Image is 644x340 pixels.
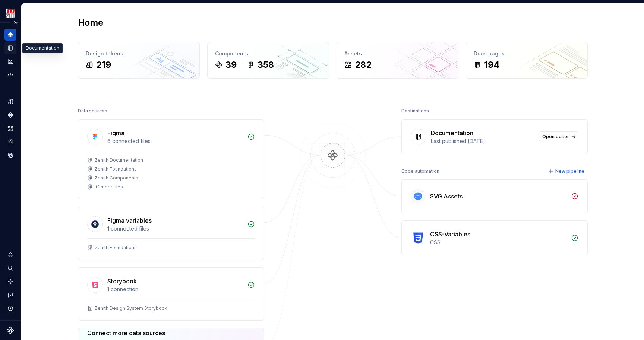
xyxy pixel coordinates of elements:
a: Design tokens219 [78,42,200,79]
div: 282 [355,59,372,71]
a: Documentation [4,42,16,54]
a: Assets282 [337,42,458,79]
div: Figma variables [107,216,152,225]
button: New pipeline [546,166,588,177]
a: Data sources [4,149,16,161]
a: Storybook1 connectionZenith Design System Storybook [78,267,264,321]
div: Zenith Foundations [95,166,137,172]
div: 1 connected files [107,225,243,232]
a: Open editor [539,131,578,142]
a: Storybook stories [4,136,16,148]
button: Notifications [4,249,16,261]
img: e95d57dd-783c-4905-b3fc-0c5af85c8823.png [6,9,15,18]
a: Figma variables1 connected filesZenith Foundations [78,207,264,260]
div: Documentation [431,128,473,137]
div: CSS [430,239,566,246]
div: Data sources [78,106,107,116]
div: Destinations [401,106,429,116]
span: New pipeline [555,168,584,174]
a: Settings [4,276,16,287]
h2: Home [78,17,103,29]
a: Components39358 [207,42,329,79]
a: Home [4,29,16,41]
a: Figma6 connected filesZenith DocumentationZenith FoundationsZenith Components+3more files [78,119,264,199]
div: Code automation [401,166,439,177]
div: 194 [484,59,500,71]
div: Storybook [107,277,137,286]
div: CSS-Variables [430,230,470,239]
a: Assets [4,123,16,134]
span: Open editor [542,134,569,140]
a: Design tokens [4,96,16,108]
div: Last published [DATE] [431,137,534,145]
button: Search ⌘K [4,262,16,274]
div: 358 [258,59,274,71]
div: Assets [344,50,451,57]
svg: Supernova Logo [7,327,14,334]
div: Docs pages [474,50,580,57]
a: Analytics [4,55,16,67]
div: Zenith Documentation [95,157,143,163]
div: 39 [225,59,237,71]
a: Code automation [4,69,16,81]
div: SVG Assets [430,192,463,201]
div: 1 connection [107,286,243,293]
div: Documentation [22,43,63,53]
div: Components [215,50,321,57]
div: Figma [107,128,124,137]
div: Connect more data sources [87,328,192,337]
button: Expand sidebar [10,18,21,28]
div: 219 [96,59,111,71]
div: Zenith Foundations [95,245,137,251]
button: Contact support [4,289,16,301]
a: Docs pages194 [466,42,588,79]
a: Components [4,109,16,121]
div: Zenith Design System Storybook [95,305,167,311]
div: + 3 more files [95,184,123,190]
div: Zenith Components [95,175,138,181]
div: 6 connected files [107,137,243,145]
div: Design tokens [86,50,192,57]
